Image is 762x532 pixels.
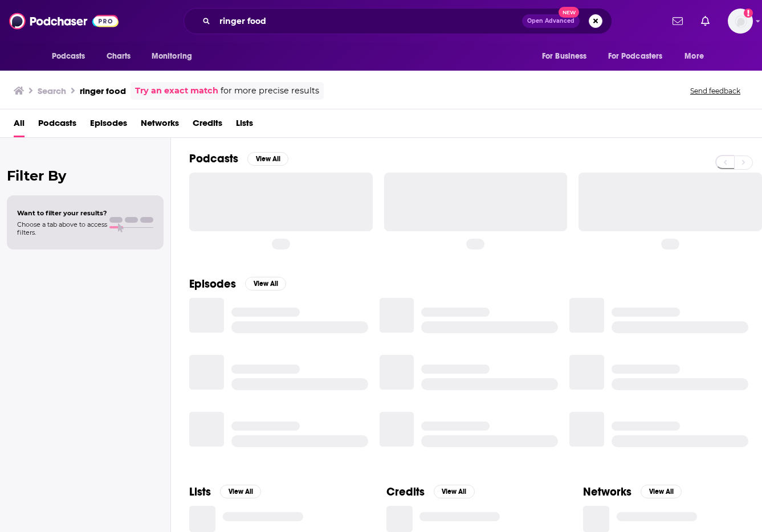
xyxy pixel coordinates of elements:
[9,10,119,32] img: Podchaser - Follow, Share and Rate Podcasts
[542,48,587,64] span: For Business
[189,152,288,166] a: PodcastsView All
[107,48,131,64] span: Charts
[696,11,714,31] a: Show notifications dropdown
[189,485,211,499] h2: Lists
[608,48,663,64] span: For Podcasters
[684,48,704,64] span: More
[534,46,601,67] button: open menu
[728,9,753,34] img: User Profile
[215,12,522,30] input: Search podcasts, credits, & more...
[80,85,126,96] h3: ringer food
[434,485,475,498] button: View All
[44,46,100,67] button: open menu
[135,84,218,97] a: Try an exact match
[184,8,612,34] div: Search podcasts, credits, & more...
[152,48,192,64] span: Monitoring
[220,485,261,498] button: View All
[38,85,66,96] h3: Search
[236,114,253,137] a: Lists
[193,114,222,137] a: Credits
[38,114,76,137] a: Podcasts
[17,220,107,236] span: Choose a tab above to access filters.
[189,152,238,166] h2: Podcasts
[583,485,682,499] a: NetworksView All
[247,152,288,166] button: View All
[527,18,574,24] span: Open Advanced
[99,46,138,67] a: Charts
[189,485,261,499] a: ListsView All
[522,14,580,28] button: Open AdvancedNew
[14,114,25,137] a: All
[189,277,236,291] h2: Episodes
[386,485,475,499] a: CreditsView All
[386,485,425,499] h2: Credits
[687,86,744,96] button: Send feedback
[7,167,164,184] h2: Filter By
[601,46,679,67] button: open menu
[52,48,85,64] span: Podcasts
[17,209,107,217] span: Want to filter your results?
[641,485,682,498] button: View All
[728,9,753,34] button: Show profile menu
[559,7,579,18] span: New
[221,84,319,97] span: for more precise results
[90,114,127,137] a: Episodes
[728,9,753,34] span: Logged in as rowan.sullivan
[744,9,753,18] svg: Add a profile image
[141,114,179,137] a: Networks
[668,11,687,31] a: Show notifications dropdown
[583,485,631,499] h2: Networks
[144,46,207,67] button: open menu
[189,277,286,291] a: EpisodesView All
[677,46,718,67] button: open menu
[245,277,286,290] button: View All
